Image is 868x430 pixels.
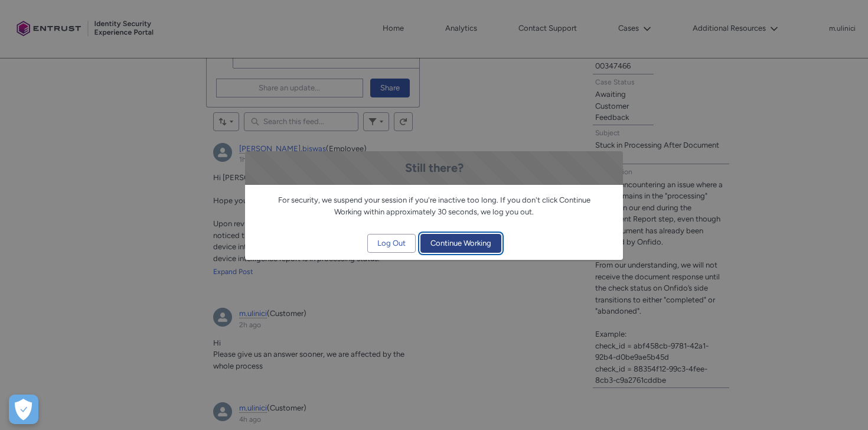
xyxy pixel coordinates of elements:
[420,234,501,253] button: Continue Working
[9,395,38,424] button: Open Preferences
[278,196,590,216] span: For security, we suspend your session if you're inactive too long. If you don't click Continue Wo...
[367,234,416,253] button: Log Out
[377,234,406,252] span: Log Out
[9,395,38,424] div: Cookie Preferences
[405,161,464,175] span: Still there?
[430,234,491,252] span: Continue Working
